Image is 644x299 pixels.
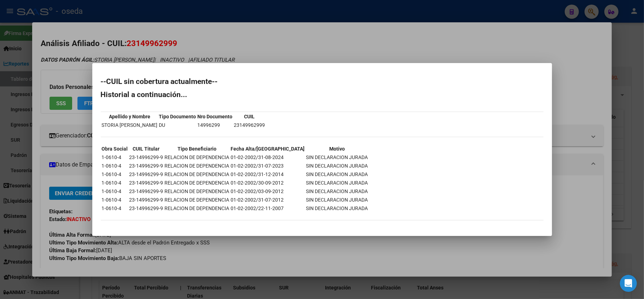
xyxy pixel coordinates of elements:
[129,170,164,178] td: 23-14996299-9
[164,145,230,153] th: Tipo Beneficiario
[231,145,305,153] th: Fecha Alta/[GEOGRAPHIC_DATA]
[129,179,164,187] td: 23-14996299-9
[164,179,230,187] td: RELACION DE DEPENDENCIA
[101,162,128,170] td: 1-0610-4
[129,162,164,170] td: 23-14996299-9
[234,121,266,129] td: 23149962999
[164,196,230,204] td: RELACION DE DEPENDENCIA
[306,204,369,212] td: SIN DECLARACION JURADA
[129,204,164,212] td: 23-14996299-9
[101,179,128,187] td: 1-0610-4
[164,204,230,212] td: RELACION DE DEPENDENCIA
[306,196,369,204] td: SIN DECLARACION JURADA
[231,204,305,212] td: 01-02-2002/22-11-2007
[306,179,369,187] td: SIN DECLARACION JURADA
[159,121,197,129] td: DU
[101,204,128,212] td: 1-0610-4
[620,275,637,292] div: Open Intercom Messenger
[306,162,369,170] td: SIN DECLARACION JURADA
[101,145,128,153] th: Obra Social
[129,153,164,161] td: 23-14996299-9
[101,153,128,161] td: 1-0610-4
[101,78,544,85] h2: --CUIL sin cobertura actualmente--
[231,170,305,178] td: 01-02-2002/31-12-2014
[159,113,197,120] th: Tipo Documento
[101,113,158,120] th: Apellido y Nombre
[101,196,128,204] td: 1-0610-4
[164,187,230,195] td: RELACION DE DEPENDENCIA
[306,170,369,178] td: SIN DECLARACION JURADA
[231,162,305,170] td: 01-02-2002/31-07-2023
[129,187,164,195] td: 23-14996299-9
[231,187,305,195] td: 01-02-2002/03-09-2012
[231,153,305,161] td: 01-02-2002/31-08-2024
[306,187,369,195] td: SIN DECLARACION JURADA
[129,145,164,153] th: CUIL Titular
[231,179,305,187] td: 01-02-2002/30-09-2012
[164,162,230,170] td: RELACION DE DEPENDENCIA
[306,145,369,153] th: Motivo
[231,196,305,204] td: 01-02-2002/31-07-2012
[101,187,128,195] td: 1-0610-4
[164,170,230,178] td: RELACION DE DEPENDENCIA
[164,153,230,161] td: RELACION DE DEPENDENCIA
[101,170,128,178] td: 1-0610-4
[129,196,164,204] td: 23-14996299-9
[101,91,544,98] h2: Historial a continuación...
[197,121,233,129] td: 14996299
[306,153,369,161] td: SIN DECLARACION JURADA
[197,113,233,120] th: Nro Documento
[234,113,266,120] th: CUIL
[101,121,158,129] td: STORIA [PERSON_NAME]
